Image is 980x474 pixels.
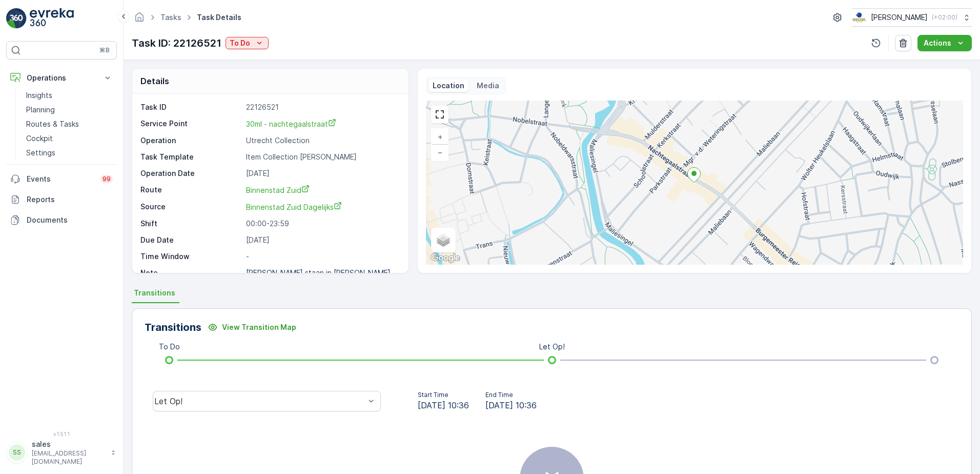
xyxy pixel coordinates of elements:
p: Let Op! [539,342,565,352]
p: Operations [27,73,96,83]
p: Task ID: 22126521 [132,35,221,51]
p: Source [140,202,242,212]
p: Cockpit [26,133,53,144]
a: Binnenstad Zuid [246,185,398,195]
a: Settings [22,146,117,160]
a: 30ml - nachtegaalstraat [246,118,398,129]
a: Reports [6,189,117,210]
span: v 1.51.1 [6,431,117,437]
img: Google [428,251,462,265]
p: Item Collection [PERSON_NAME] [246,152,398,162]
a: Binnenstad Zuid Dagelijks [246,202,398,212]
p: Events [27,174,94,184]
button: Operations [6,68,117,88]
button: To Do [226,37,269,49]
p: 00:00-23:59 [246,219,398,229]
p: Start Time [418,391,469,399]
p: Operation Date [140,168,242,179]
a: Documents [6,210,117,230]
img: logo [6,8,27,29]
a: Zoom In [432,129,447,145]
p: Note [140,268,242,288]
p: Task ID [140,102,242,112]
p: Settings [26,148,55,158]
p: Utrecht Collection [246,135,398,146]
p: Due Date [140,235,242,245]
p: ( +02:00 ) [932,13,957,22]
span: [DATE] 10:36 [418,399,469,411]
img: basis-logo_rgb2x.png [852,12,867,23]
a: Planning [22,103,117,117]
p: Task Template [140,152,242,162]
div: SS [9,444,25,461]
p: Routes & Tasks [26,119,79,129]
p: [DATE] [246,168,398,179]
p: [PERSON_NAME] [871,12,928,23]
p: Reports [27,194,113,205]
p: Location [433,81,464,91]
p: Shift [140,219,242,229]
p: Route [140,185,242,195]
span: [DATE] 10:36 [485,399,537,411]
p: Time Window [140,251,242,262]
a: Open this area in Google Maps (opens a new window) [428,251,462,265]
p: To Do [159,342,180,352]
p: ⌘B [99,46,110,54]
span: − [438,148,443,156]
span: + [438,132,442,141]
p: Actions [924,38,951,48]
a: Cockpit [22,131,117,146]
span: Binnenstad Zuid Dagelijks [246,203,342,211]
p: To Do [230,38,250,48]
a: Layers [432,229,455,251]
p: Service Point [140,118,242,129]
p: 99 [103,175,111,183]
p: Documents [27,215,113,225]
p: 22126521 [246,102,398,112]
a: Insights [22,88,117,103]
p: sales [32,439,106,449]
p: End Time [485,391,537,399]
button: View Transition Map [201,319,302,335]
p: Operation [140,135,242,146]
img: logo_light-DOdMpM7g.png [30,8,74,29]
a: Homepage [134,15,145,24]
a: Events99 [6,169,117,189]
p: Planning [26,105,55,115]
p: [EMAIL_ADDRESS][DOMAIN_NAME] [32,449,106,466]
div: Let Op! [154,397,365,406]
p: Transitions [145,320,201,335]
span: 30ml - nachtegaalstraat [246,120,336,128]
p: Details [140,75,169,87]
span: Binnenstad Zuid [246,186,310,194]
button: [PERSON_NAME](+02:00) [852,8,972,27]
a: Tasks [160,13,181,22]
a: Routes & Tasks [22,117,117,131]
p: [DATE] [246,235,398,245]
p: Media [477,81,499,91]
p: - [246,251,398,262]
span: Task Details [195,12,243,23]
span: Transitions [134,288,175,298]
p: View Transition Map [222,322,296,332]
p: [PERSON_NAME] staan in [PERSON_NAME] links na... [246,268,393,287]
button: SSsales[EMAIL_ADDRESS][DOMAIN_NAME] [6,439,117,466]
a: Zoom Out [432,145,447,160]
a: View Fullscreen [432,107,447,122]
button: Actions [917,35,972,51]
p: Insights [26,90,52,101]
